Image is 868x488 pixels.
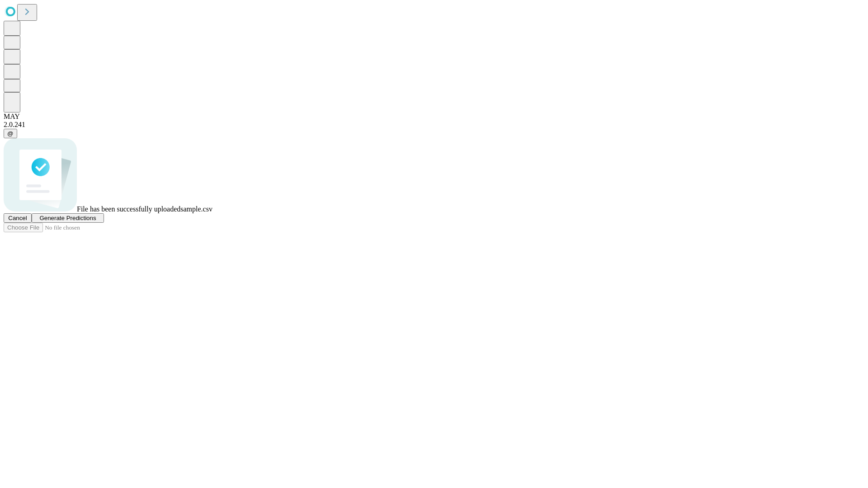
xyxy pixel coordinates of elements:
span: sample.csv [180,205,212,213]
span: Generate Predictions [39,215,96,221]
div: 2.0.241 [4,121,864,129]
div: MAY [4,113,864,121]
button: @ [4,129,17,138]
span: @ [7,130,14,137]
span: Cancel [8,215,27,221]
button: Cancel [4,213,32,223]
button: Generate Predictions [32,213,104,223]
span: File has been successfully uploaded [77,205,180,213]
